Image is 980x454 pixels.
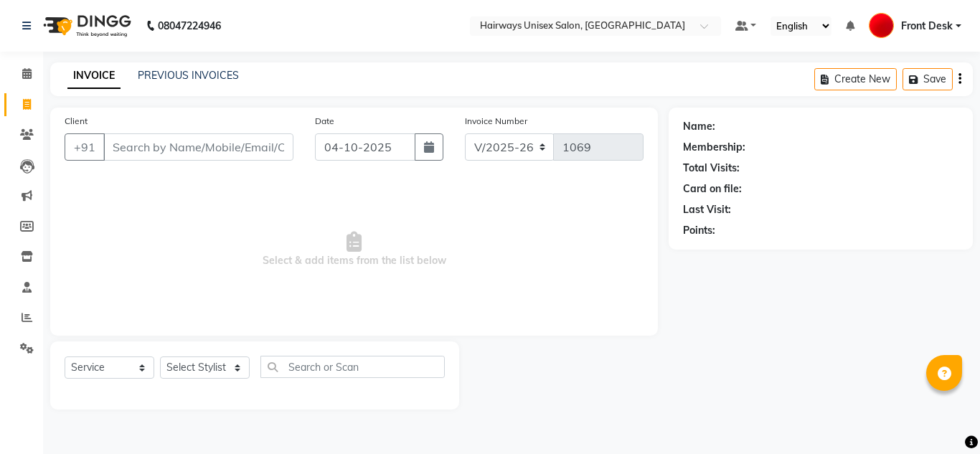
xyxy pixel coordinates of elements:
label: Client [65,115,88,128]
img: logo [37,6,135,46]
input: Search by Name/Mobile/Email/Code [103,133,293,161]
iframe: chat widget [920,397,966,440]
div: Last Visit: [683,202,731,217]
div: Name: [683,119,715,134]
label: Date [315,115,334,128]
div: Total Visits: [683,161,740,176]
input: Search or Scan [260,356,445,378]
b: 08047224946 [158,6,221,46]
button: Create New [814,68,897,90]
a: INVOICE [67,63,121,89]
span: Front Desk [901,19,953,34]
button: Save [903,68,953,90]
span: Select & add items from the list below [65,178,644,321]
img: Front Desk [869,13,894,38]
div: Points: [683,223,715,238]
div: Card on file: [683,181,742,197]
label: Invoice Number [465,115,527,128]
a: PREVIOUS INVOICES [138,69,239,82]
div: Membership: [683,140,745,155]
button: +91 [65,133,105,161]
